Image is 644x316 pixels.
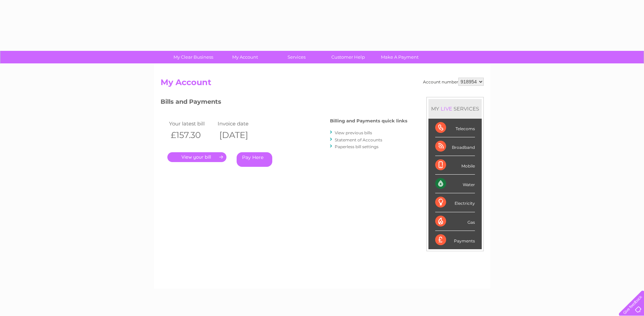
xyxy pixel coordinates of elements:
th: [DATE] [216,128,265,142]
div: Broadband [435,137,475,156]
h2: My Account [161,78,484,91]
th: £157.30 [167,128,216,142]
a: Statement of Accounts [335,137,382,142]
div: LIVE [439,105,454,112]
div: MY SERVICES [428,99,482,118]
a: Customer Help [320,51,376,63]
a: My Clear Business [165,51,221,63]
div: Telecoms [435,119,475,137]
div: Payments [435,231,475,249]
div: Electricity [435,193,475,212]
h4: Billing and Payments quick links [330,118,407,123]
a: . [167,152,226,162]
a: Pay Here [237,152,272,167]
h3: Bills and Payments [161,97,407,109]
td: Invoice date [216,119,265,128]
a: Services [269,51,325,63]
td: Your latest bill [167,119,216,128]
a: Paperless bill settings [335,144,379,149]
div: Water [435,175,475,193]
div: Gas [435,212,475,231]
a: Make A Payment [372,51,428,63]
div: Mobile [435,156,475,175]
a: My Account [217,51,273,63]
div: Account number [423,78,484,86]
a: View previous bills [335,130,372,135]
